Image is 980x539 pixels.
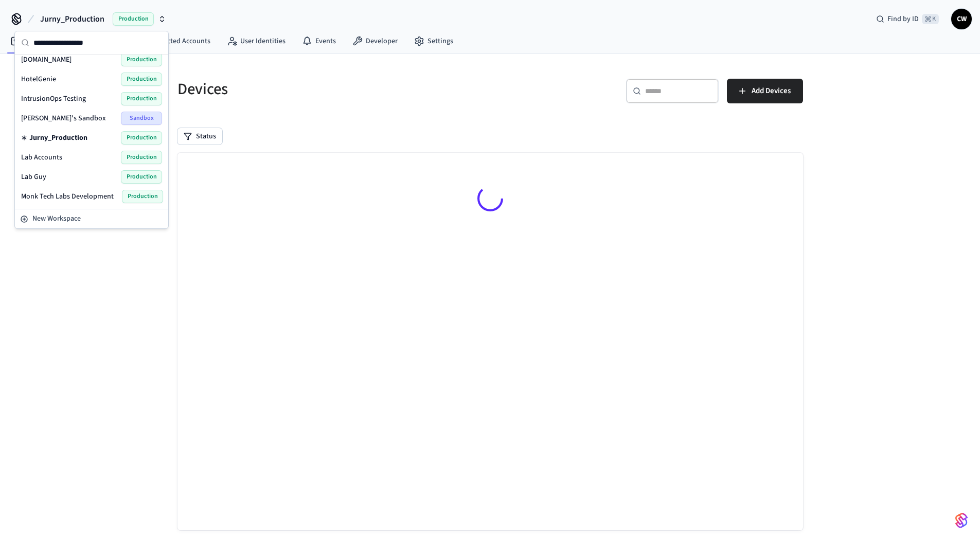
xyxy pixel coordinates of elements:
span: ⌘ K [922,14,939,24]
div: Find by ID⌘ K [868,10,947,28]
div: Suggestions [15,55,168,209]
span: New Workspace [32,213,81,224]
span: IntrusionOps Testing [21,94,86,104]
span: [DOMAIN_NAME] [21,55,72,65]
span: Jurny_Production [40,13,104,25]
a: Developer [344,32,406,50]
span: Production [121,151,162,164]
button: New Workspace [16,210,167,227]
span: [PERSON_NAME]'s Sandbox [21,113,106,123]
span: Monk Tech Labs Development [21,191,114,202]
span: Production [121,53,162,66]
span: CW [952,10,971,28]
a: Events [294,32,344,50]
span: Production [121,170,162,184]
span: Lab Accounts [21,152,62,163]
span: Production [121,73,162,86]
span: Production [113,12,154,26]
span: Jurny_Production [29,133,87,143]
span: Production [121,131,162,145]
span: Production [122,190,163,203]
h5: Devices [177,79,484,100]
span: Sandbox [121,112,162,125]
span: Lab Guy [21,172,46,182]
span: HotelGenie [21,74,56,84]
span: Production [121,92,162,105]
a: Settings [406,32,461,50]
img: SeamLogoGradient.69752ec5.svg [955,512,968,529]
a: User Identities [219,32,294,50]
a: Devices [2,32,56,50]
button: Status [177,128,222,145]
a: Connected Accounts [126,32,219,50]
span: Add Devices [752,84,791,98]
button: CW [951,9,972,29]
span: Find by ID [887,14,919,24]
button: Add Devices [727,79,803,103]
